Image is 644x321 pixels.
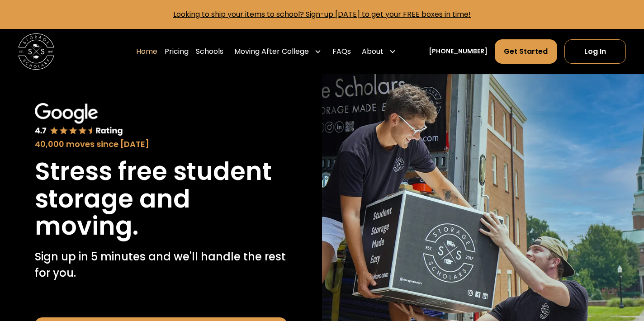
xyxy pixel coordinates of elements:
div: About [358,39,400,64]
a: Schools [196,39,223,64]
a: FAQs [332,39,351,64]
div: 40,000 moves since [DATE] [35,138,288,151]
a: Pricing [165,39,189,64]
div: Moving After College [234,46,309,57]
div: Moving After College [231,39,325,64]
a: [PHONE_NUMBER] [429,47,488,56]
img: Storage Scholars main logo [18,33,54,70]
a: Looking to ship your items to school? Sign-up [DATE] to get your FREE boxes in time! [173,9,471,19]
p: Sign up in 5 minutes and we'll handle the rest for you. [35,249,288,281]
a: Get Started [495,39,558,64]
img: Google 4.7 star rating [35,103,123,137]
div: About [362,46,384,57]
h1: Stress free student storage and moving. [35,158,288,240]
a: Log In [564,39,626,64]
a: Home [136,39,157,64]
